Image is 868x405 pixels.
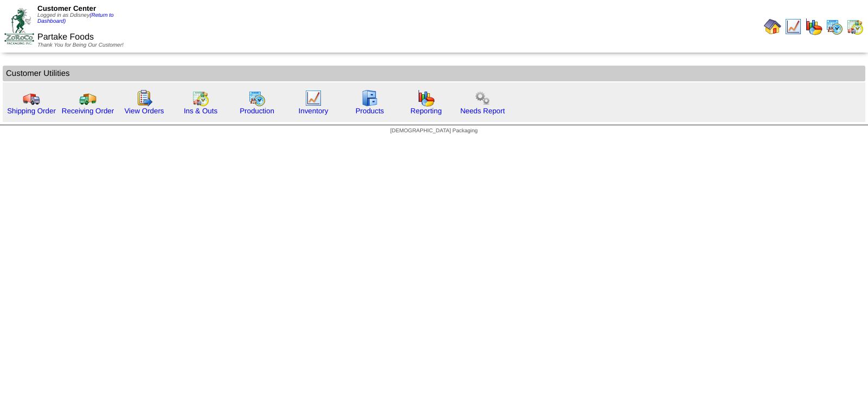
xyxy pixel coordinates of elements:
a: View Orders [124,107,164,115]
img: truck2.gif [79,89,97,107]
img: cabinet.gif [361,89,378,107]
a: Products [356,107,384,115]
img: workflow.png [474,89,491,107]
td: Customer Utilities [3,66,865,81]
img: graph.gif [805,18,822,35]
img: graph.gif [417,89,435,107]
img: home.gif [764,18,781,35]
a: Production [240,107,274,115]
img: calendarinout.gif [846,18,864,35]
span: [DEMOGRAPHIC_DATA] Packaging [390,128,478,134]
a: Reporting [410,107,442,115]
img: truck.gif [23,89,40,107]
a: Inventory [299,107,329,115]
a: Needs Report [460,107,505,115]
img: workorder.gif [136,89,153,107]
img: line_graph.gif [785,18,802,35]
img: ZoRoCo_Logo(Green%26Foil)%20jpg.webp [4,8,34,44]
a: (Return to Dashboard) [37,12,114,24]
span: Customer Center [37,4,96,12]
span: Partake Foods [37,33,94,42]
a: Receiving Order [62,107,114,115]
img: line_graph.gif [305,89,322,107]
img: calendarprod.gif [248,89,266,107]
span: Thank You for Being Our Customer! [37,42,124,48]
span: Logged in as Ddisney [37,12,114,24]
img: calendarprod.gif [826,18,843,35]
a: Ins & Outs [184,107,217,115]
img: calendarinout.gif [192,89,209,107]
a: Shipping Order [7,107,56,115]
